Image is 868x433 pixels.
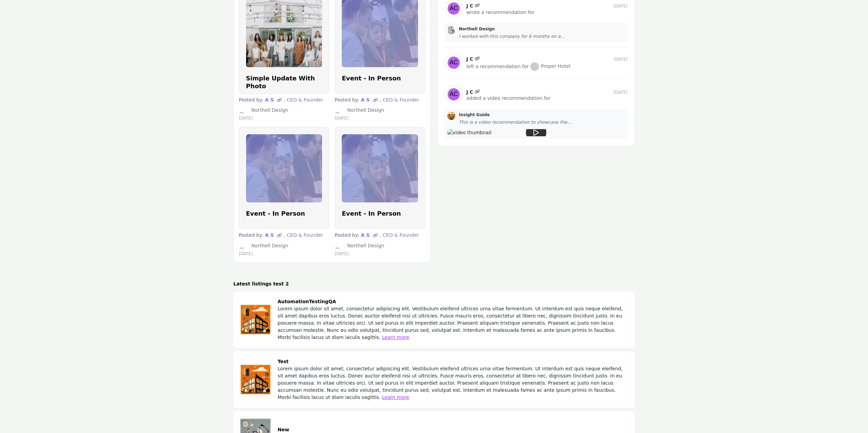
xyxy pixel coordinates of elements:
[447,129,625,136] img: video thumbnail
[459,119,625,125] div: This is a video recommendation to showcase the...
[234,280,635,288] h2: Latest listings test 2
[466,63,529,69] span: left a recommendation for
[466,10,534,15] span: wrote a recommendation for
[246,210,305,217] a: Event - In Person
[361,97,370,103] strong: A S
[335,97,425,104] p: Posted by:
[335,242,343,250] img: Northell Design
[335,106,425,114] a: Northell Design
[278,359,289,364] a: Test
[239,116,253,121] span: [DATE]
[361,232,370,238] strong: A S
[380,97,419,103] span: , CEO & Founder
[335,232,425,239] p: Posted by:
[359,97,371,103] a: A S
[382,395,409,400] a: Learn more
[239,106,247,114] img: Northell Design
[335,116,349,121] span: [DATE]
[246,75,315,90] a: Simple Update With Photo
[459,26,625,32] a: Northell Design
[240,364,271,395] img: Test
[265,232,274,238] strong: A S
[278,358,289,365] span: Test
[466,89,473,95] a: J C
[239,106,329,114] a: Northell Design
[278,299,336,304] a: AutomationTestingQA
[342,134,418,202] img: Event - In Person
[342,75,401,82] a: Event - In Person
[239,242,329,250] a: Northell Design
[342,210,401,217] a: Event - In Person
[239,251,253,256] span: [DATE]
[239,242,247,250] img: Northell Design
[239,97,329,104] p: Posted by:
[335,242,425,250] a: Northell Design
[246,134,322,202] img: Event - In Person
[278,427,289,432] a: New
[265,97,274,103] strong: A S
[335,251,349,256] span: [DATE]
[382,334,409,341] span: Learn more
[459,112,625,118] a: Insight Guide
[445,85,463,104] img: J C
[530,62,539,71] img: Proper Hotel
[466,95,550,101] span: added a video recommendation for
[263,97,276,103] a: A S
[284,97,323,103] span: , CEO & Founder
[459,33,625,40] div: I worked with this company for 6 months on a...
[359,232,371,238] a: A S
[382,335,409,340] a: Learn more
[447,26,455,34] img: Northell Design
[382,394,409,401] span: Learn more
[239,232,329,239] p: Posted by:
[614,57,628,62] span: [DATE]
[466,56,473,62] a: J C
[466,3,473,9] a: J C
[240,304,271,335] img: AutomationTestingQA
[530,63,570,69] a: Proper Hotel
[445,53,463,72] img: J C
[278,306,623,340] span: Lorem ipsum dolor sit amet, consectetur adipiscing elit. Vestibulum eleifend ultrices urna vitae ...
[614,4,628,9] span: [DATE]
[278,366,623,400] span: Lorem ipsum dolor sit amet, consectetur adipiscing elit. Vestibulum eleifend ultrices urna vitae ...
[614,90,628,95] span: [DATE]
[335,106,343,114] img: Northell Design
[447,112,455,120] img: Insight Guide
[278,298,336,305] span: AutomationTestingQA
[263,232,276,238] a: A S
[380,232,419,238] span: , CEO & Founder
[284,232,323,238] span: , CEO & Founder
